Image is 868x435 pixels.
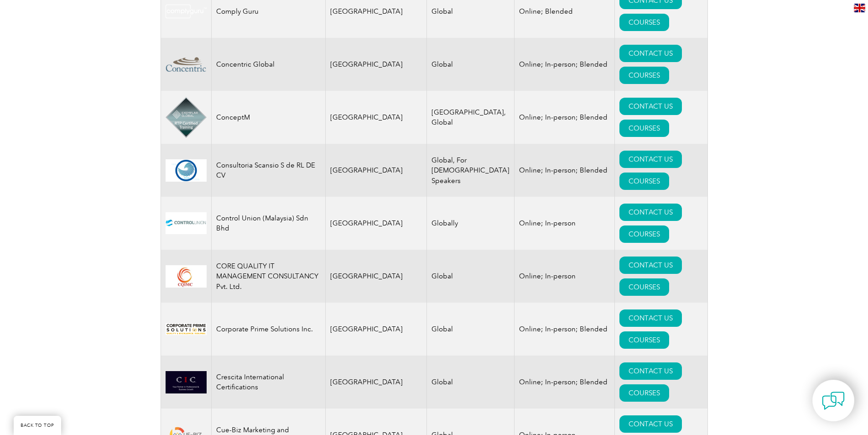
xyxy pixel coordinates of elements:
td: ConceptM [211,91,325,144]
td: Corporate Prime Solutions Inc. [211,303,325,356]
td: Global [427,303,515,356]
td: [GEOGRAPHIC_DATA] [325,91,427,144]
td: Online; In-person; Blended [515,144,615,197]
td: Concentric Global [211,38,325,91]
td: Crescita International Certifications [211,356,325,409]
a: COURSES [619,120,669,137]
img: contact-chat.png [822,389,845,412]
img: 0538ab2e-7ebf-ec11-983f-002248d3b10e-logo.png [166,53,207,76]
td: Globally [427,197,515,250]
td: Online; In-person; Blended [515,356,615,409]
img: 534ecdca-dfff-ed11-8f6c-00224814fd52-logo.jpg [166,212,207,234]
a: CONTACT US [619,204,682,221]
img: 0008736f-6a85-ea11-a811-000d3ae11abd-logo.png [166,5,207,18]
img: 12b7c7c5-1696-ea11-a812-000d3ae11abd-logo.jpg [166,323,207,335]
td: Global [427,250,515,303]
a: CONTACT US [619,362,682,380]
td: [GEOGRAPHIC_DATA], Global [427,91,515,144]
a: COURSES [619,225,669,243]
img: 6dc0da95-72c5-ec11-a7b6-002248d3b1f1-logo.png [166,159,207,182]
td: [GEOGRAPHIC_DATA] [325,250,427,303]
td: Online; In-person [515,197,615,250]
img: 4db1980e-d9a0-ee11-be37-00224893a058-logo.png [166,97,207,138]
a: COURSES [619,278,669,296]
td: Online; In-person; Blended [515,303,615,356]
td: Global [427,356,515,409]
td: Consultoria Scansio S de RL DE CV [211,144,325,197]
img: d55caf2d-1539-eb11-a813-000d3a79722d-logo.jpg [166,265,207,288]
td: [GEOGRAPHIC_DATA] [325,144,427,197]
a: CONTACT US [619,415,682,433]
a: COURSES [619,14,669,31]
a: COURSES [619,67,669,84]
a: CONTACT US [619,98,682,115]
td: [GEOGRAPHIC_DATA] [325,197,427,250]
a: COURSES [619,173,669,190]
a: COURSES [619,331,669,349]
td: Global, For [DEMOGRAPHIC_DATA] Speakers [427,144,515,197]
a: CONTACT US [619,309,682,327]
a: CONTACT US [619,45,682,62]
td: Control Union (Malaysia) Sdn Bhd [211,197,325,250]
a: COURSES [619,384,669,402]
td: Online; In-person; Blended [515,91,615,144]
a: CONTACT US [619,151,682,168]
td: Online; In-person [515,250,615,303]
td: Online; In-person; Blended [515,38,615,91]
a: CONTACT US [619,257,682,274]
td: CORE QUALITY IT MANAGEMENT CONSULTANCY Pvt. Ltd. [211,250,325,303]
td: [GEOGRAPHIC_DATA] [325,38,427,91]
td: [GEOGRAPHIC_DATA] [325,303,427,356]
a: BACK TO TOP [14,416,61,435]
img: 798996db-ac37-ef11-a316-00224812a81c-logo.png [166,371,207,393]
td: Global [427,38,515,91]
img: en [854,4,865,12]
td: [GEOGRAPHIC_DATA] [325,356,427,409]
